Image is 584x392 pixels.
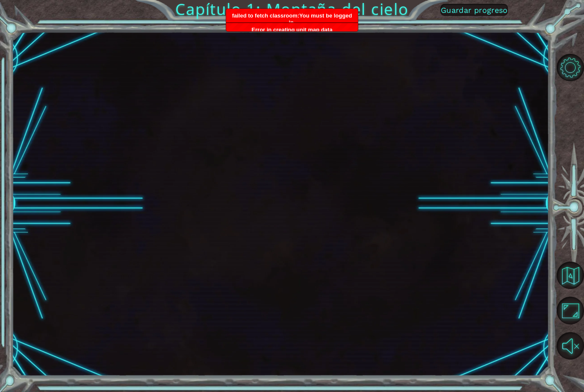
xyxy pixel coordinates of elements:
span: Error in creating unit map data [251,27,332,33]
button: Maximizar navegador [557,297,584,324]
button: Guardar progreso [440,4,508,16]
span: Guardar progreso [441,6,508,15]
button: Opciones de nivel [557,54,584,81]
span: failed to fetch classroom:You must be logged in. [232,12,352,26]
a: Volver al mapa [558,258,584,293]
button: Volver al mapa [557,262,584,289]
button: Sonido encendido [557,332,584,360]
